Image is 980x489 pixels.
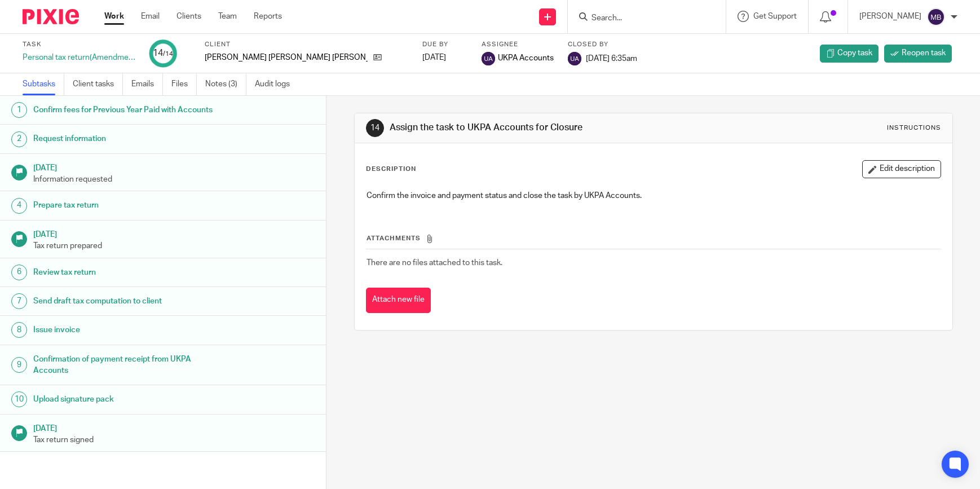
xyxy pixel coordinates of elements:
[131,73,163,95] a: Emails
[482,40,554,49] label: Assignee
[163,51,173,57] small: /14
[11,293,27,309] div: 7
[23,73,64,95] a: Subtasks
[366,288,431,313] button: Attach new file
[33,226,315,240] h1: [DATE]
[590,14,692,24] input: Search
[568,40,637,49] label: Closed by
[753,12,797,20] span: Get Support
[33,420,315,434] h1: [DATE]
[862,160,941,178] button: Edit description
[11,265,27,280] div: 6
[482,52,495,65] img: svg%3E
[205,73,246,95] a: Notes (3)
[367,190,941,201] p: Confirm the invoice and payment status and close the task by UKPA Accounts.
[11,391,27,407] div: 10
[176,11,201,22] a: Clients
[23,52,135,63] div: Personal tax return(Amendment 2022/23)
[33,130,221,147] h1: Request information
[11,131,27,147] div: 2
[33,293,221,310] h1: Send draft tax computation to client
[218,11,237,22] a: Team
[153,47,173,60] div: 14
[586,54,637,62] span: [DATE] 6:35am
[33,174,315,185] p: Information requested
[422,52,467,63] div: [DATE]
[11,322,27,338] div: 8
[11,198,27,214] div: 4
[927,8,945,26] img: svg%3E
[902,47,946,59] span: Reopen task
[367,235,421,241] span: Attachments
[884,45,952,63] a: Reopen task
[205,40,408,49] label: Client
[33,391,221,408] h1: Upload signature pack
[33,351,221,380] h1: Confirmation of payment receipt from UKPA Accounts
[23,9,79,24] img: Pixie
[859,11,921,22] p: [PERSON_NAME]
[33,197,221,214] h1: Prepare tax return
[498,52,554,64] span: UKPA Accounts
[33,434,315,446] p: Tax return signed
[11,102,27,118] div: 1
[254,11,282,22] a: Reports
[171,73,197,95] a: Files
[366,165,416,174] p: Description
[367,259,502,267] span: There are no files attached to this task.
[11,357,27,373] div: 9
[205,52,368,63] p: [PERSON_NAME] [PERSON_NAME] [PERSON_NAME]
[820,45,879,63] a: Copy task
[255,73,298,95] a: Audit logs
[422,40,467,49] label: Due by
[33,264,221,281] h1: Review tax return
[141,11,160,22] a: Email
[568,52,581,65] img: svg%3E
[33,160,315,174] h1: [DATE]
[390,122,677,134] h1: Assign the task to UKPA Accounts for Closure
[33,102,221,118] h1: Confirm fees for Previous Year Paid with Accounts
[23,40,135,49] label: Task
[366,119,384,137] div: 14
[887,124,941,133] div: Instructions
[33,321,221,338] h1: Issue invoice
[837,47,872,59] span: Copy task
[33,240,315,252] p: Tax return prepared
[104,11,124,22] a: Work
[73,73,123,95] a: Client tasks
